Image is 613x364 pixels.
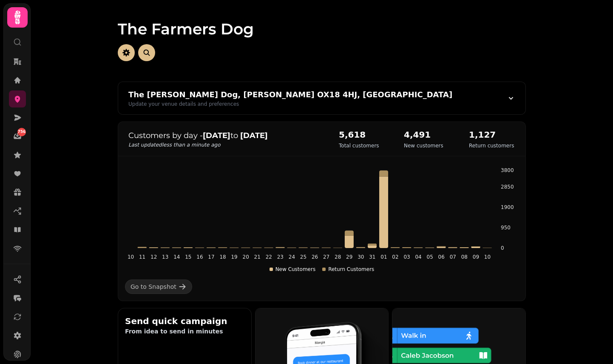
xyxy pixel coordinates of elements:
[404,142,443,149] p: New customers
[461,254,468,260] tspan: 08
[501,225,511,231] tspan: 950
[128,141,322,148] p: Last updated less than a minute ago
[358,254,364,260] tspan: 30
[300,254,306,260] tspan: 25
[266,254,272,260] tspan: 22
[289,254,295,260] tspan: 24
[322,266,374,273] div: Return Customers
[208,254,214,260] tspan: 17
[427,254,433,260] tspan: 05
[231,254,237,260] tspan: 19
[501,204,514,210] tspan: 1900
[254,254,261,260] tspan: 21
[162,254,168,260] tspan: 13
[131,282,176,291] div: Go to Snapshot
[128,101,452,107] div: Update your venue details and preferences
[240,131,268,140] strong: [DATE]
[139,254,145,260] tspan: 11
[173,254,180,260] tspan: 14
[277,254,284,260] tspan: 23
[369,254,375,260] tspan: 31
[243,254,249,260] tspan: 20
[270,266,316,273] div: New Customers
[9,128,26,145] a: 756
[219,254,226,260] tspan: 18
[415,254,421,260] tspan: 04
[125,279,192,294] a: Go to Snapshot
[125,327,244,336] p: From idea to send in minutes
[404,129,443,141] h2: 4,491
[438,254,445,260] tspan: 06
[392,254,398,260] tspan: 02
[346,254,352,260] tspan: 29
[128,254,134,260] tspan: 10
[150,254,157,260] tspan: 12
[18,129,26,135] span: 756
[128,130,322,141] p: Customers by day - to
[339,142,379,149] p: Total customers
[185,254,191,260] tspan: 15
[403,254,410,260] tspan: 03
[450,254,456,260] tspan: 07
[128,89,452,101] div: The [PERSON_NAME] Dog, [PERSON_NAME] OX18 4HJ, [GEOGRAPHIC_DATA]
[380,254,387,260] tspan: 01
[501,245,504,251] tspan: 0
[312,254,318,260] tspan: 26
[469,142,514,149] p: Return customers
[473,254,479,260] tspan: 09
[469,129,514,141] h2: 1,127
[203,131,230,140] strong: [DATE]
[335,254,341,260] tspan: 28
[196,254,203,260] tspan: 16
[501,167,514,173] tspan: 3800
[501,184,514,190] tspan: 2850
[484,254,491,260] tspan: 10
[339,129,379,141] h2: 5,618
[125,315,244,327] h2: Send quick campaign
[323,254,329,260] tspan: 27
